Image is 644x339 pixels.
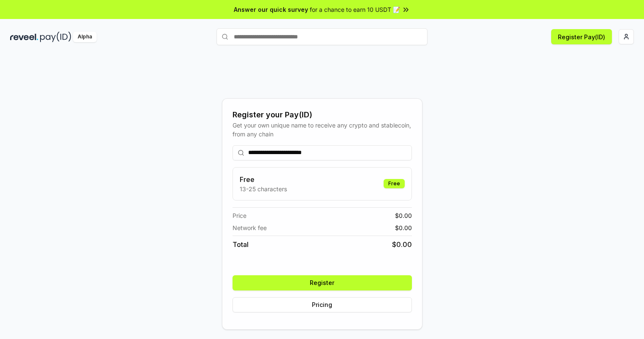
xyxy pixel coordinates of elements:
[233,239,249,250] span: Total
[233,275,412,290] button: Register
[384,179,405,188] div: Free
[233,223,267,232] span: Network fee
[310,5,400,14] span: for a chance to earn 10 USDT 📝
[234,5,308,14] span: Answer our quick survey
[233,121,412,138] div: Get your own unique name to receive any crypto and stablecoin, from any chain
[240,184,287,193] p: 13-25 characters
[233,211,246,220] span: Price
[240,174,287,184] h3: Free
[40,32,71,42] img: pay_id
[392,239,412,250] span: $ 0.00
[395,223,412,232] span: $ 0.00
[395,211,412,220] span: $ 0.00
[233,297,412,312] button: Pricing
[73,32,97,42] div: Alpha
[233,109,412,121] div: Register your Pay(ID)
[10,32,38,42] img: reveel_dark
[551,29,612,44] button: Register Pay(ID)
